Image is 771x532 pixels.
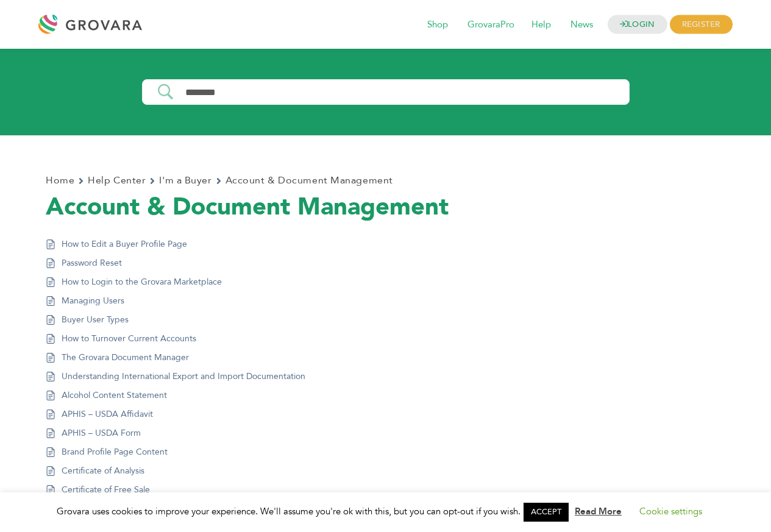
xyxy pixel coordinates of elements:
input: Search Input [176,87,626,98]
h2: Account & Document Management [46,195,725,219]
span: REGISTER [670,15,733,34]
a: How to Edit a Buyer Profile Page [62,238,187,250]
a: Home [46,172,74,189]
a: The Grovara Document Manager [62,351,189,364]
span: News [562,13,602,37]
a: GrovaraPro [459,18,523,32]
a: I'm a Buyer [159,172,211,189]
a: Buyer User Types [62,313,129,326]
span: GrovaraPro [459,13,523,37]
a: Help Center [88,172,146,189]
a: Shop [419,18,457,32]
a: Password Reset [62,257,122,269]
a: Help [523,18,560,32]
a: Managing Users [62,294,124,307]
a: LOGIN [608,15,667,34]
a: How to Turnover Current Accounts [62,332,196,345]
a: Understanding International Export and Import Documentation [62,370,305,383]
a: APHIS – USDA Form [62,427,141,439]
a: Certificate of Free Sale [62,483,150,496]
span: Grovara uses cookies to improve your experience. We'll assume you're ok with this, but you can op... [57,505,714,517]
span: Help [523,13,560,37]
a: ACCEPT [524,503,569,522]
a: How to Login to the Grovara Marketplace [62,275,222,288]
a: Cookie settings [639,505,702,517]
a: APHIS – USDA Affidavit [62,408,153,420]
a: Brand Profile Page Content [62,445,168,458]
a: Certificate of Analysis [62,464,144,477]
a: Alcohol Content Statement [62,389,167,402]
a: Account & Document Management [226,172,393,189]
a: News [562,18,602,32]
a: Read More [575,505,622,517]
span: Shop [419,13,457,37]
